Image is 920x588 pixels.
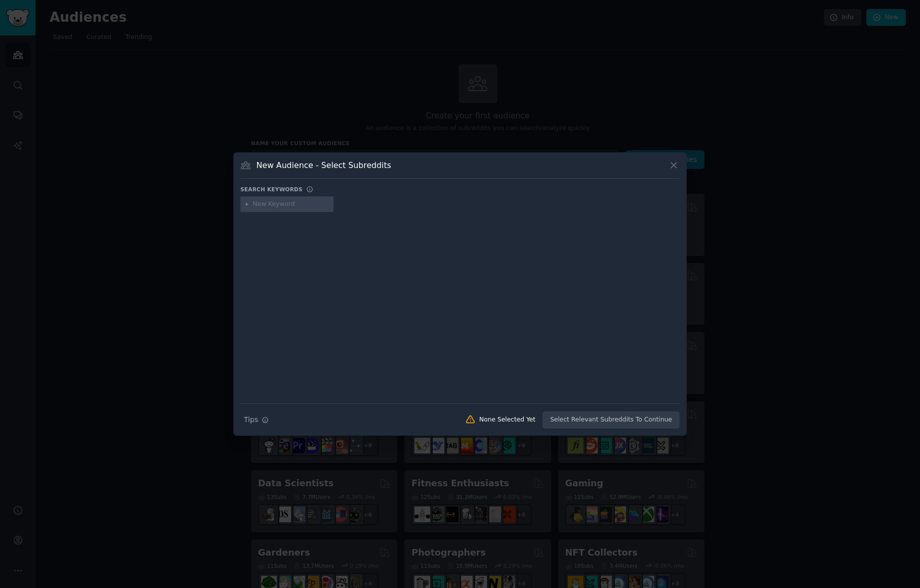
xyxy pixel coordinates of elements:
[240,411,272,429] button: Tips
[479,415,535,425] div: None Selected Yet
[240,186,303,193] h3: Search keywords
[257,160,391,171] h3: New Audience - Select Subreddits
[253,200,330,209] input: New Keyword
[244,414,258,425] span: Tips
